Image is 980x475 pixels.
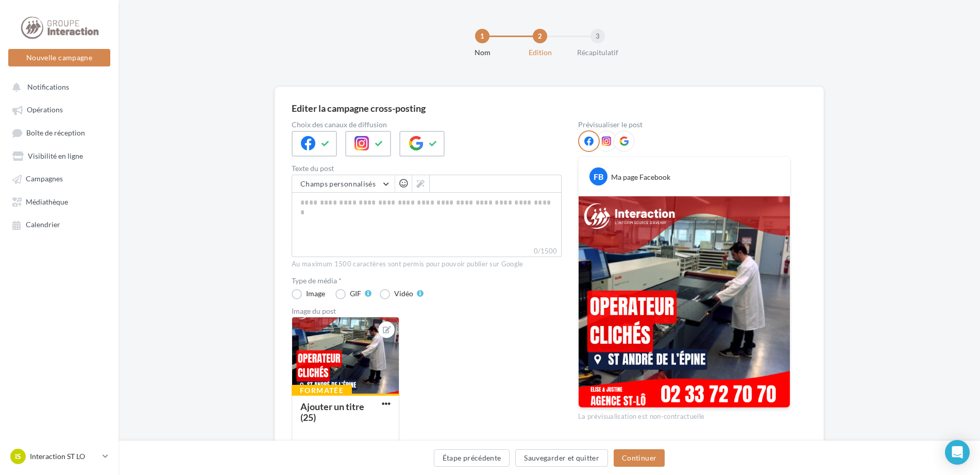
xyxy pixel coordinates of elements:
div: Prévisualiser le post [578,121,790,128]
div: 1 [475,29,489,43]
label: Choix des canaux de diffusion [292,121,562,128]
a: Opérations [6,100,112,118]
span: Visibilité en ligne [28,151,83,160]
button: Étape précédente [434,449,510,467]
div: Ma page Facebook [611,172,670,182]
div: Nom [449,47,515,58]
a: IS Interaction ST LO [8,447,110,466]
span: Calendrier [26,220,60,229]
div: Récapitulatif [565,47,631,58]
div: Image [306,290,325,297]
div: GIF [350,290,361,297]
button: Continuer [614,449,665,467]
button: Notifications [6,77,108,96]
span: Campagnes [26,175,63,183]
div: Open Intercom Messenger [945,440,970,465]
div: 3 [590,29,605,43]
a: Visibilité en ligne [6,146,112,165]
label: Type de média * [292,277,562,284]
span: IS [15,451,21,462]
a: Médiathèque [6,192,112,211]
label: 0/1500 [292,246,562,257]
div: La prévisualisation est non-contractuelle [578,408,790,421]
div: Au maximum 1500 caractères sont permis pour pouvoir publier sur Google [292,260,562,269]
div: Edition [507,47,573,58]
a: Calendrier [6,215,112,233]
span: Champs personnalisés [300,179,376,188]
div: Ajouter un titre (25) [300,401,364,423]
button: Sauvegarder et quitter [515,449,608,467]
span: Notifications [27,82,69,91]
button: Champs personnalisés [292,175,395,193]
a: Campagnes [6,169,112,188]
div: Image du post [292,308,562,315]
div: 2 [533,29,547,43]
div: Editer la campagne cross-posting [292,104,426,113]
span: Médiathèque [26,197,68,206]
a: Boîte de réception [6,123,112,142]
div: Formatée [292,385,352,396]
div: Vidéo [394,290,413,297]
span: Opérations [27,106,63,114]
span: Boîte de réception [26,128,85,137]
button: Nouvelle campagne [8,49,110,66]
div: FB [589,167,607,185]
label: Texte du post [292,165,562,172]
p: Interaction ST LO [30,451,98,462]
